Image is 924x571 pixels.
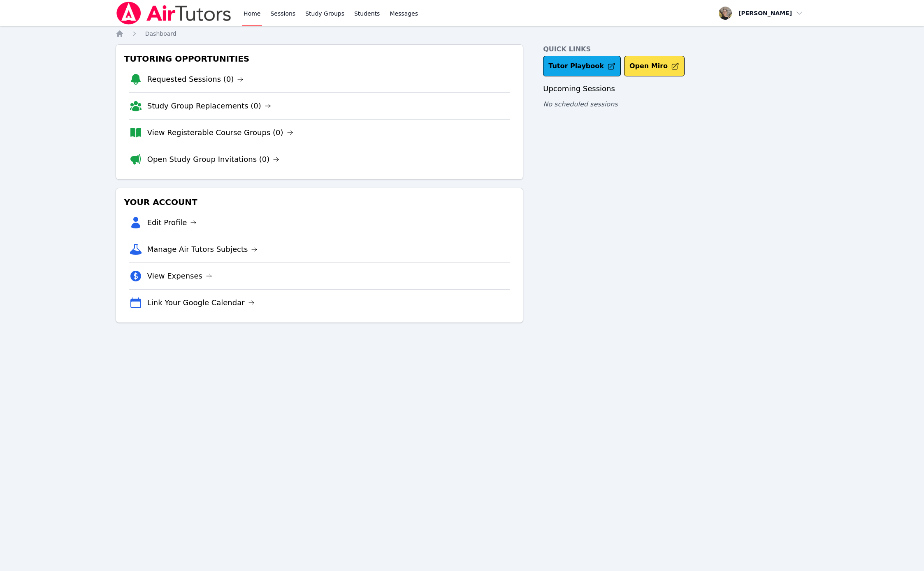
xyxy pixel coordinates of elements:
[147,127,293,138] a: View Registerable Course Groups (0)
[116,30,809,38] nav: Breadcrumb
[145,30,176,37] span: Dashboard
[147,74,244,85] a: Requested Sessions (0)
[543,100,618,108] span: No scheduled sessions
[543,56,621,76] a: Tutor Playbook
[390,9,418,18] span: Messages
[147,100,271,112] a: Study Group Replacements (0)
[147,244,258,255] a: Manage Air Tutors Subjects
[543,44,808,54] h4: Quick Links
[123,51,517,66] h3: Tutoring Opportunities
[147,217,197,228] a: Edit Profile
[147,154,280,165] a: Open Study Group Invitations (0)
[543,83,808,94] h3: Upcoming Sessions
[123,195,517,210] h3: Your Account
[624,56,685,76] button: Open Miro
[116,2,232,25] img: Air Tutors
[147,270,212,282] a: View Expenses
[147,297,255,309] a: Link Your Google Calendar
[145,30,176,38] a: Dashboard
